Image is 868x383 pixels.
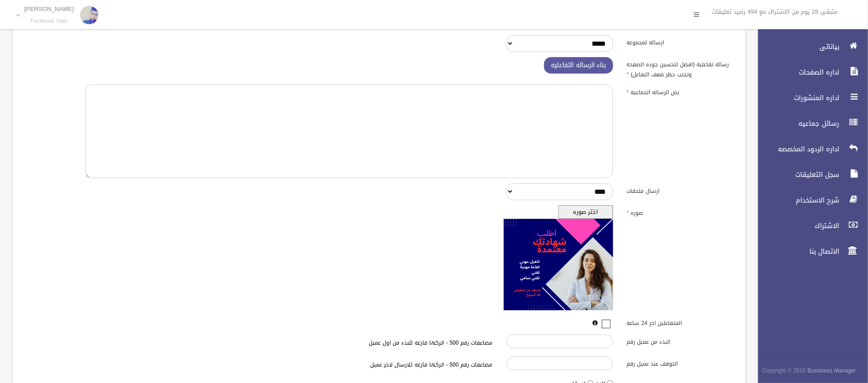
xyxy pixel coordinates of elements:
a: سجل التعليقات [750,165,868,185]
span: اداره الصفحات [750,68,842,77]
span: اداره المنشورات [750,93,842,102]
label: رساله تفاعليه (افضل لتحسين جوده الصفحه وتجنب حظر ضعف التفاعل) [620,57,740,80]
a: بياناتى [750,37,868,57]
a: رسائل جماعيه [750,113,868,133]
a: شرح الاستخدام [750,190,868,210]
button: بناء الرساله التفاعليه [544,57,613,74]
span: شرح الاستخدام [750,196,842,205]
a: الاتصال بنا [750,241,868,261]
label: المتفاعلين اخر 24 ساعه [620,315,740,328]
button: اختر صوره [558,205,613,219]
strong: Bussiness Manager [808,366,856,376]
a: اداره المنشورات [750,88,868,108]
label: التوقف عند عميل رقم [620,356,740,369]
small: Facebook User [24,18,74,25]
span: اداره الردود المخصصه [750,144,842,154]
label: ارساله لمجموعه [620,35,740,48]
label: صوره [620,205,740,218]
span: الاشتراك [750,221,842,230]
a: اداره الصفحات [750,62,868,82]
a: اداره الردود المخصصه [750,139,868,159]
label: البدء من عميل رقم [620,335,740,347]
span: بياناتى [750,42,842,51]
h6: مضاعفات رقم 500 - اتركها فارغه للبدء من اول عميل [205,340,493,346]
h6: مضاعفات رقم 500 - اتركها فارغه للارسال لاخر عميل [205,362,493,368]
span: Copyright © 2015 [762,366,806,376]
img: معاينه الصوره [504,219,613,310]
label: ارسال ملحقات [620,183,740,196]
span: سجل التعليقات [750,170,842,179]
span: رسائل جماعيه [750,119,842,128]
label: نص الرساله الجماعيه [620,85,740,97]
span: الاتصال بنا [750,247,842,256]
p: [PERSON_NAME] [24,5,74,12]
a: الاشتراك [750,216,868,236]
